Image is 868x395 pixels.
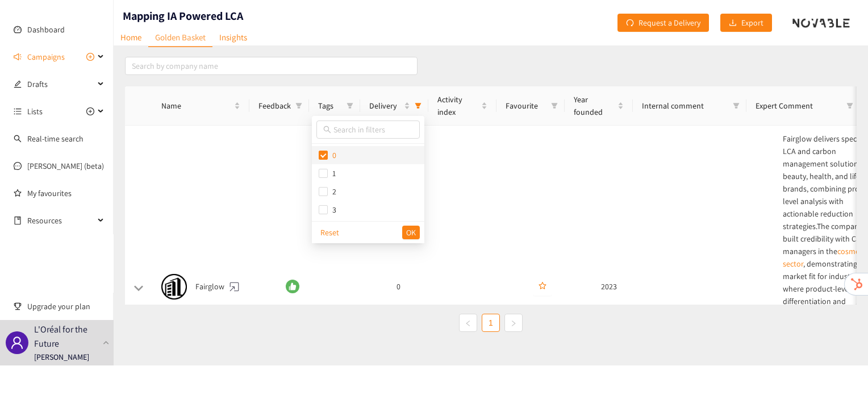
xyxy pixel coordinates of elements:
[14,302,22,310] span: trophy
[320,226,339,239] span: Reset
[152,86,249,126] th: Name
[86,107,94,115] span: plus-circle
[323,126,331,134] span: search
[14,53,22,61] span: sound
[369,99,402,112] span: Delivery
[415,102,422,109] span: filter
[258,99,291,112] span: Feedback
[482,314,499,331] a: 1
[10,336,24,350] span: user
[539,282,546,291] span: star
[148,28,212,47] a: Golden Basket
[34,322,98,351] p: L'Oréal for the Future
[756,99,842,112] span: Expert Comment
[125,57,418,75] input: Search by company name
[731,97,742,114] span: filter
[437,93,479,118] span: Activity index
[161,274,187,300] img: Snapshot of the Company's website
[293,97,304,114] span: filter
[27,295,105,318] span: Upgrade your plan
[811,340,868,395] iframe: Chat Widget
[227,280,241,294] a: website
[510,320,517,327] span: right
[161,274,268,300] div: Fairglow
[14,217,22,224] span: book
[86,53,94,61] span: plus-circle
[27,134,84,144] a: Real-time search
[14,80,22,88] span: edit
[318,99,342,112] span: Tags
[212,28,254,46] a: Insights
[565,86,633,126] th: Year founded
[465,320,471,327] span: left
[123,8,243,24] h1: Mapping IA Powered LCA
[289,282,297,290] span: like
[551,102,558,109] span: filter
[328,150,336,160] span: 0
[412,97,424,114] span: filter
[428,86,496,126] th: Activity index
[114,28,148,46] a: Home
[27,24,65,35] a: Dashboard
[549,97,560,114] span: filter
[27,182,105,205] a: My favourites
[482,314,500,332] li: 1
[161,99,232,112] span: Name
[328,168,336,178] span: 1
[459,314,477,332] li: Previous Page
[328,186,336,197] span: 2
[316,226,343,239] button: Reset
[846,102,853,109] span: filter
[459,314,477,332] button: left
[741,16,763,29] span: Export
[295,102,302,109] span: filter
[14,107,22,115] span: unordered-list
[733,102,740,109] span: filter
[27,100,43,123] span: Lists
[328,205,336,215] span: 3
[729,19,737,28] span: download
[406,226,416,239] span: OK
[642,99,728,112] span: Internal comment
[27,73,94,95] span: Drafts
[533,277,552,296] button: star
[27,209,94,232] span: Resources
[34,351,89,363] p: [PERSON_NAME]
[402,226,420,239] button: OK
[347,102,353,109] span: filter
[639,16,700,29] span: Request a Delivery
[27,45,65,68] span: Campaigns
[344,97,356,114] span: filter
[720,14,772,32] button: downloadExport
[504,314,523,332] button: right
[617,14,709,32] button: redoRequest a Delivery
[27,161,104,171] a: [PERSON_NAME] (beta)
[504,314,523,332] li: Next Page
[333,123,413,136] input: Search in filters
[360,86,428,126] th: Delivery
[506,99,546,112] span: Favourite
[574,93,615,118] span: Year founded
[844,97,856,114] span: filter
[626,19,634,28] span: redo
